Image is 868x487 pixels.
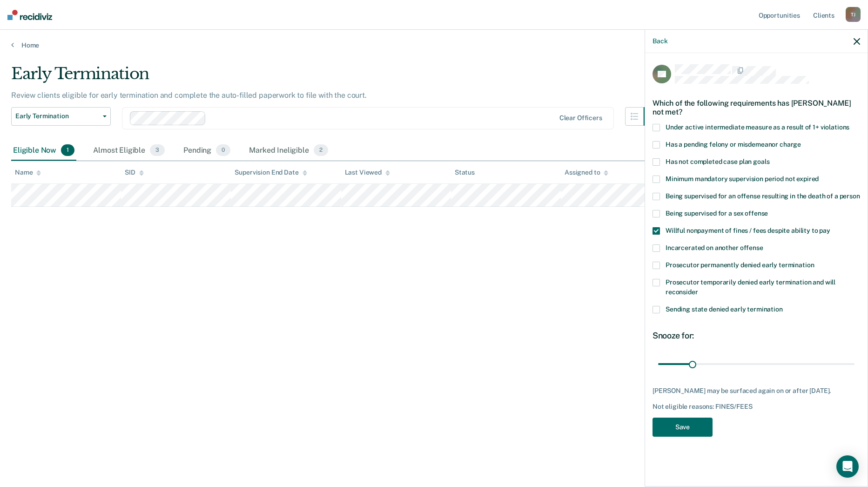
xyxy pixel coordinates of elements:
span: Willful nonpayment of fines / fees despite ability to pay [666,227,830,234]
span: Under active intermediate measure as a result of 1+ violations [666,123,849,131]
span: 2 [314,144,328,156]
div: Marked Ineligible [247,141,330,161]
div: Supervision End Date [235,169,307,176]
div: [PERSON_NAME] may be surfaced again on or after [DATE]. [653,387,860,395]
div: T J [846,7,861,22]
div: Open Intercom Messenger [836,455,859,478]
div: Eligible Now [11,141,76,161]
span: Being supervised for an offense resulting in the death of a person [666,192,860,200]
img: Recidiviz [7,10,52,20]
span: Has a pending felony or misdemeanor charge [666,141,801,148]
div: Clear officers [559,114,602,122]
span: Has not completed case plan goals [666,158,769,165]
div: Snooze for: [653,331,860,341]
button: Back [653,37,667,45]
div: Status [455,169,475,176]
span: Sending state denied early termination [666,305,783,313]
span: Incarcerated on another offense [666,244,763,251]
span: 1 [61,144,74,156]
div: Name [15,169,41,176]
div: Last Viewed [345,169,390,176]
div: SID [125,169,144,176]
button: Save [653,418,713,437]
span: Minimum mandatory supervision period not expired [666,175,819,183]
span: Prosecutor permanently denied early termination [666,261,814,269]
div: Assigned to [565,169,608,176]
span: 3 [150,144,165,156]
span: 0 [216,144,230,156]
div: Not eligible reasons: FINES/FEES [653,403,860,411]
div: Which of the following requirements has [PERSON_NAME] not met? [653,91,860,124]
span: Being supervised for a sex offense [666,210,768,217]
div: Almost Eligible [91,141,167,161]
span: Prosecutor temporarily denied early termination and will reconsider [666,278,835,296]
a: Home [11,41,857,49]
span: Early Termination [15,112,99,120]
div: Early Termination [11,64,662,91]
p: Review clients eligible for early termination and complete the auto-filled paperwork to file with... [11,91,367,100]
div: Pending [182,141,232,161]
